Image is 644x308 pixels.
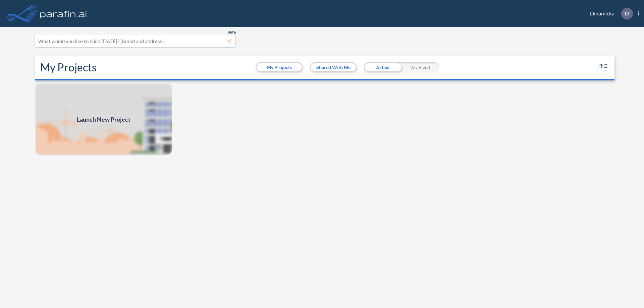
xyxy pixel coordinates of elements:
[625,10,629,16] p: D
[35,83,172,156] a: Launch New Project
[40,61,97,74] h2: My Projects
[39,7,88,20] img: logo
[598,62,609,73] button: sort
[401,62,439,72] div: Archived
[580,8,639,19] div: Dinamicka
[364,62,401,72] div: Active
[227,29,236,35] span: Beta
[257,63,302,71] button: My Projects
[35,83,172,156] img: add
[311,63,356,71] button: Shared With Me
[77,115,130,124] span: Launch New Project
